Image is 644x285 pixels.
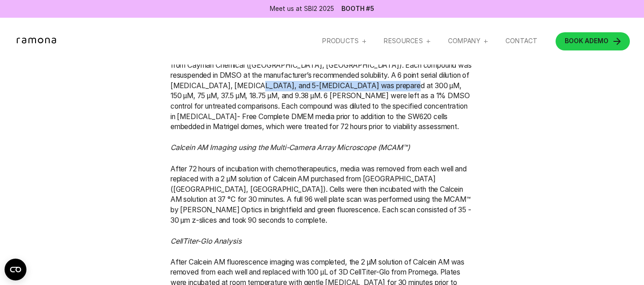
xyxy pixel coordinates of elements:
div: RESOURCES [384,37,430,45]
a: Booth #5 [341,6,374,12]
em: Calcein AM Imaging using the Multi-Camera Array Microscope (MCAM™) [170,143,410,152]
div: Products [322,37,366,45]
a: BOOK ADEMO [556,32,630,50]
span: BOOK A [565,37,589,45]
div: DEMO [565,38,608,45]
div: Meet us at SBI2 2025 [270,5,334,14]
div: Company [448,37,480,45]
a: home [14,38,61,45]
p: Lyophilized [MEDICAL_DATA], [MEDICAL_DATA], and 5-[MEDICAL_DATA] were purchased from Cayman Chemi... [170,50,474,143]
button: Open CMP widget [5,259,26,280]
p: After 72 hours of incubation with chemotherapeutics, media was removed from each well and replace... [170,164,474,236]
a: Contact [505,37,538,45]
div: RESOURCES [384,37,422,45]
em: CellTiter-Glo Analysis [170,237,242,245]
div: Company [448,37,488,45]
div: Products [322,37,359,45]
